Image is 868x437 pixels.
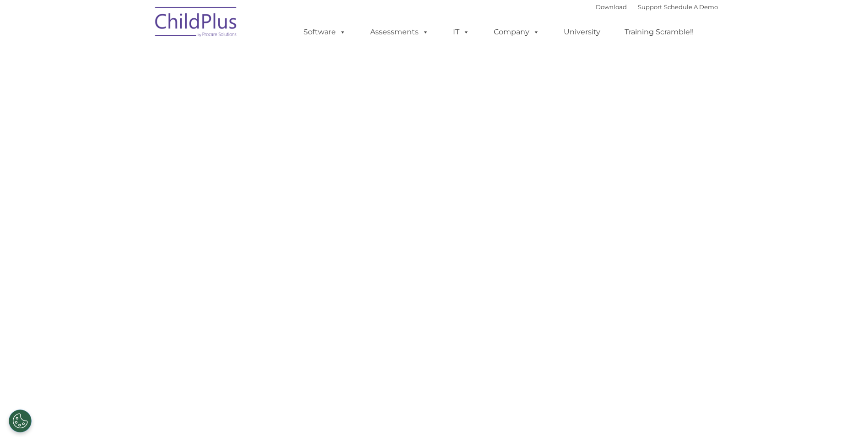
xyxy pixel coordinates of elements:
a: IT [444,23,479,41]
button: Cookies Settings [9,410,32,432]
font: | [596,3,718,11]
img: ChildPlus by Procare Solutions [151,0,242,46]
a: Download [596,3,627,11]
a: Support [638,3,662,11]
a: Training Scramble!! [615,23,703,41]
a: Software [294,23,355,41]
a: University [555,23,609,41]
a: Company [485,23,549,41]
a: Assessments [361,23,438,41]
a: Schedule A Demo [664,3,718,11]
